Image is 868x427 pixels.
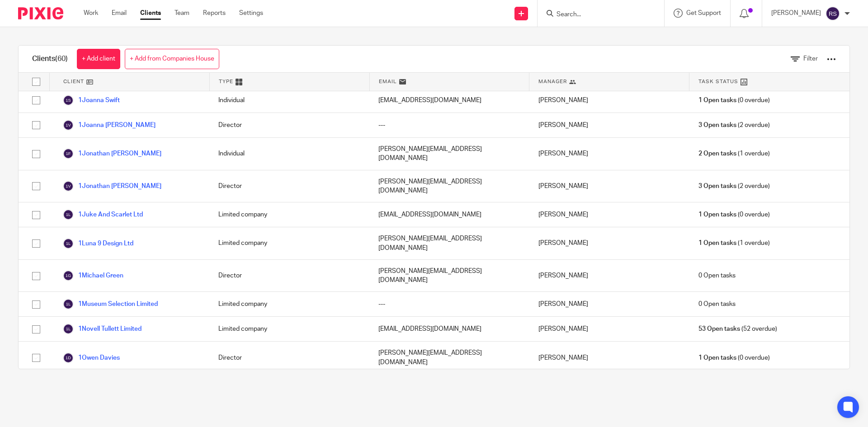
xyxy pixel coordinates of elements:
[698,121,736,130] span: 3 Open tasks
[209,88,369,113] div: Individual
[369,88,529,113] div: [EMAIL_ADDRESS][DOMAIN_NAME]
[63,270,74,281] img: svg%3E
[63,299,74,310] img: svg%3E
[529,202,689,227] div: [PERSON_NAME]
[125,49,219,69] a: + Add from Companies House
[219,78,233,85] span: Type
[209,342,369,374] div: Director
[698,149,770,158] span: (1 overdue)
[63,270,123,281] a: 1Michael Green
[698,353,736,362] span: 1 Open tasks
[369,227,529,259] div: [PERSON_NAME][EMAIL_ADDRESS][DOMAIN_NAME]
[529,113,689,137] div: [PERSON_NAME]
[529,260,689,292] div: [PERSON_NAME]
[698,78,738,85] span: Task Status
[63,209,74,220] img: svg%3E
[556,11,637,19] input: Search
[698,239,736,248] span: 1 Open tasks
[698,324,777,333] span: (52 overdue)
[698,324,740,333] span: 53 Open tasks
[63,352,120,363] a: 1Owen Davies
[209,138,369,170] div: Individual
[698,300,736,309] span: 0 Open tasks
[698,210,736,219] span: 1 Open tasks
[698,353,770,362] span: (0 overdue)
[77,49,120,69] a: + Add client
[175,9,189,18] a: Team
[63,148,161,159] a: 1Jonathan [PERSON_NAME]
[63,95,120,106] a: 1Joanna Swift
[369,113,529,137] div: ---
[369,292,529,316] div: ---
[529,317,689,341] div: [PERSON_NAME]
[529,342,689,374] div: [PERSON_NAME]
[698,239,770,248] span: (1 overdue)
[369,260,529,292] div: [PERSON_NAME][EMAIL_ADDRESS][DOMAIN_NAME]
[698,149,736,158] span: 2 Open tasks
[209,260,369,292] div: Director
[63,95,74,106] img: svg%3E
[369,170,529,202] div: [PERSON_NAME][EMAIL_ADDRESS][DOMAIN_NAME]
[63,352,74,363] img: svg%3E
[803,56,818,62] span: Filter
[63,78,84,85] span: Client
[63,181,74,192] img: svg%3E
[826,6,840,21] img: svg%3E
[63,299,158,310] a: 1Museum Selection Limited
[529,170,689,202] div: [PERSON_NAME]
[369,138,529,170] div: [PERSON_NAME][EMAIL_ADDRESS][DOMAIN_NAME]
[63,120,74,131] img: svg%3E
[55,55,68,62] span: (60)
[32,54,68,64] h1: Clients
[63,148,74,159] img: svg%3E
[63,238,74,249] img: svg%3E
[28,73,45,90] input: Select all
[379,78,397,85] span: Email
[209,292,369,316] div: Limited company
[771,9,821,18] p: [PERSON_NAME]
[209,202,369,227] div: Limited company
[209,227,369,259] div: Limited company
[686,10,721,16] span: Get Support
[698,96,770,105] span: (0 overdue)
[63,181,161,192] a: 1Jonathan [PERSON_NAME]
[698,121,770,130] span: (2 overdue)
[698,96,736,105] span: 1 Open tasks
[63,324,74,334] img: svg%3E
[84,9,98,18] a: Work
[18,7,63,19] img: Pixie
[369,202,529,227] div: [EMAIL_ADDRESS][DOMAIN_NAME]
[209,170,369,202] div: Director
[140,9,161,18] a: Clients
[369,342,529,374] div: [PERSON_NAME][EMAIL_ADDRESS][DOMAIN_NAME]
[698,182,770,191] span: (2 overdue)
[529,292,689,316] div: [PERSON_NAME]
[209,317,369,341] div: Limited company
[209,113,369,137] div: Director
[63,120,156,131] a: 1Joanna [PERSON_NAME]
[112,9,127,18] a: Email
[369,317,529,341] div: [EMAIL_ADDRESS][DOMAIN_NAME]
[698,271,736,280] span: 0 Open tasks
[698,210,770,219] span: (0 overdue)
[529,227,689,259] div: [PERSON_NAME]
[698,182,736,191] span: 3 Open tasks
[529,138,689,170] div: [PERSON_NAME]
[63,238,133,249] a: 1Luna 9 Design Ltd
[203,9,226,18] a: Reports
[239,9,263,18] a: Settings
[63,209,143,220] a: 1Juke And Scarlet Ltd
[529,88,689,113] div: [PERSON_NAME]
[538,78,567,85] span: Manager
[63,324,142,334] a: 1Novell Tullett Limited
